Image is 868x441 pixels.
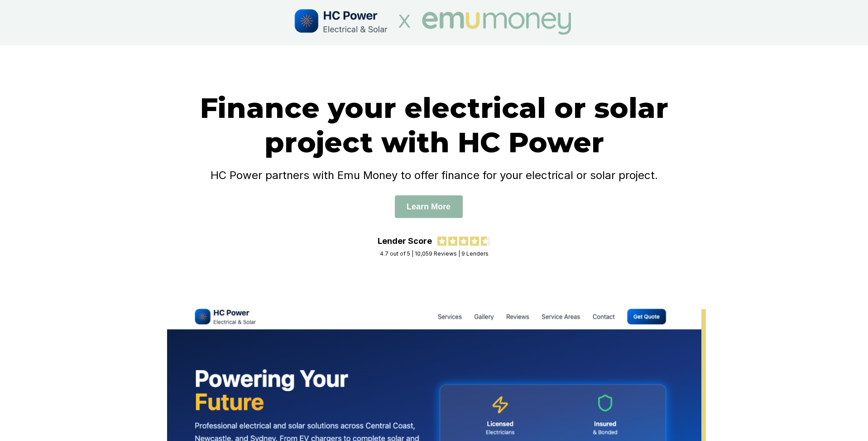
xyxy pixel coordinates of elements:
[378,236,432,246] div: Lender Score
[395,195,463,218] button: Learn More
[481,237,490,246] img: review star
[293,7,575,39] img: HCPower x Emu Money
[459,237,468,246] img: review star
[181,91,688,160] h1: Finance your electrical or solar project with HC Power
[470,237,479,246] img: review star
[395,202,463,211] a: Learn More
[448,237,457,246] img: review star
[181,169,688,182] h4: HC Power partners with Emu Money to offer finance for your electrical or solar project.
[380,250,489,257] div: 4.7 out of 5 | 10,059 Reviews | 9 Lenders
[437,237,446,246] img: review star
